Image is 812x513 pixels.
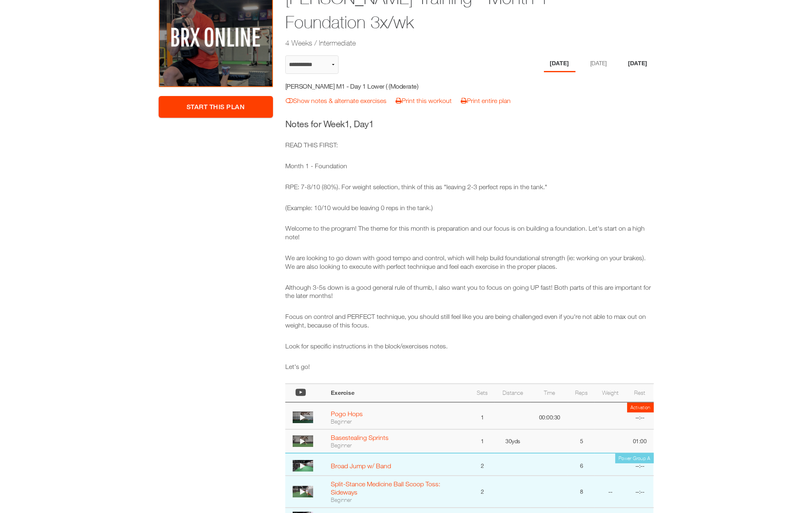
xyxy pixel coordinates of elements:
img: thumbnail.png [293,435,313,447]
td: 6 [568,453,595,476]
div: Beginner [331,442,466,449]
p: Focus on control and PERFECT technique, you should still feel like you are being challenged even ... [285,312,654,330]
img: thumbnail.png [293,486,313,497]
a: Start This Plan [159,96,273,118]
td: --:-- [626,402,654,429]
span: yds [512,437,520,444]
td: 00:00:30 [531,402,568,429]
h2: 4 Weeks / Intermediate [285,38,590,48]
td: Activation [627,403,654,412]
a: Print this workout [396,97,452,104]
p: (Example: 10/10 would be leaving 0 reps in the tank.) [285,204,654,212]
th: Sets [470,384,494,402]
p: Let's go! [285,362,654,371]
h5: [PERSON_NAME] M1 - Day 1 Lower ( (Moderate) [285,82,432,91]
a: Basestealing Sprints [331,434,389,441]
td: 1 [470,402,494,429]
td: 8 [568,476,595,508]
p: Welcome to the program! The theme for this month is preparation and our focus is on building a fo... [285,224,654,241]
td: 1 [470,429,494,453]
p: Although 3-5s down is a good general rule of thumb, I also want you to focus on going UP fast! Bo... [285,283,654,300]
a: Broad Jump w/ Band [331,462,391,469]
div: Beginner [331,418,466,425]
p: READ THIS FIRST: [285,141,654,149]
a: Pogo Hops [331,410,363,417]
li: Day 3 [622,55,654,72]
th: Exercise [327,384,470,402]
td: -- [595,476,626,508]
th: Rest [626,384,654,402]
span: 1 [369,119,374,129]
p: Month 1 - Foundation [285,162,654,170]
th: Weight [595,384,626,402]
td: 30 [495,429,531,453]
a: Show notes & alternate exercises [286,97,387,104]
th: Time [531,384,568,402]
li: Day 1 [544,55,575,72]
p: RPE: 7-8/10 (80%). For weight selection, think of this as "leaving 2-3 perfect reps in the tank." [285,183,654,191]
td: 2 [470,476,494,508]
span: 1 [345,119,350,129]
img: thumbnail.png [293,412,313,423]
li: Day 2 [585,55,613,72]
td: 01:00 [626,429,654,453]
h3: Notes for Week , Day [285,118,654,131]
td: Power Group A [615,453,653,463]
p: Look for specific instructions in the block/exercises notes. [285,342,654,350]
td: 5 [568,429,595,453]
p: We are looking to go down with good tempo and control, which will help build foundational strengt... [285,254,654,271]
a: Split-Stance Medicine Ball Scoop Toss: Sideways [331,480,440,496]
div: Beginner [331,496,466,504]
th: Reps [568,384,595,402]
th: Distance [495,384,531,402]
td: 2 [470,453,494,476]
a: Print entire plan [461,97,511,104]
img: thumbnail.png [293,460,313,472]
td: --:-- [626,453,654,476]
td: --:-- [626,476,654,508]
